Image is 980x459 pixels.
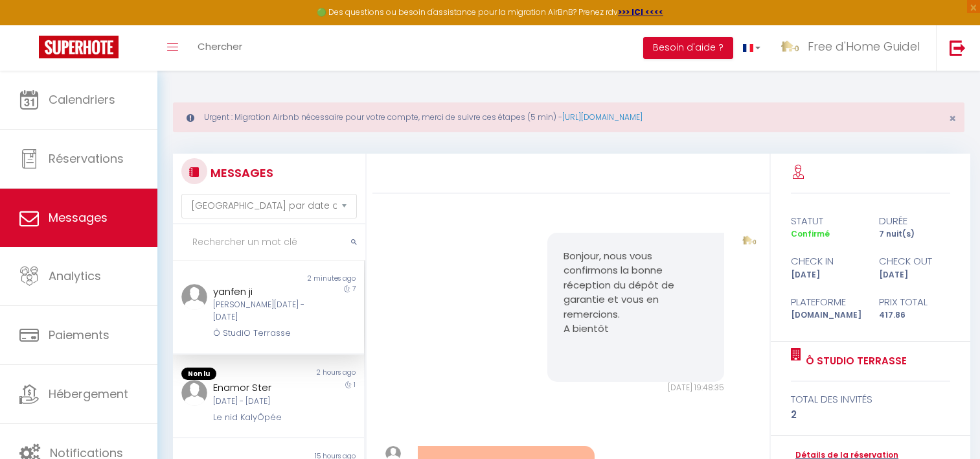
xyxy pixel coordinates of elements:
[49,209,108,226] span: Messages
[618,6,663,18] a: >>> ICI <<<<
[49,91,115,108] span: Calendriers
[49,268,101,284] span: Analytics
[871,253,959,269] div: check out
[782,294,871,310] div: Plateforme
[782,269,871,281] div: [DATE]
[742,233,757,248] img: ...
[173,102,964,132] div: Urgent : Migration Airbnb nécessaire pour votre compte, merci de suivre ces étapes (5 min) -
[49,386,128,402] span: Hébergement
[871,213,959,229] div: durée
[547,382,725,394] div: [DATE] 19:48:35
[268,368,363,381] div: 2 hours ago
[213,411,308,424] div: Le nid KalyÔpée
[188,25,252,71] a: Chercher
[181,380,207,406] img: ...
[49,150,124,167] span: Réservations
[949,113,956,124] button: Close
[782,253,871,269] div: check in
[564,249,709,322] p: Bonjour, nous vous confirmons la bonne réception du dépôt de garantie et vous en remercions.
[268,274,363,284] div: 2 minutes ago
[643,37,733,59] button: Besoin d'aide ?
[770,25,936,71] a: ... Free d'Home Guidel
[213,327,308,340] div: Ô StudiO Terrasse
[808,38,920,54] span: Free d'Home Guidel
[198,40,242,53] span: Chercher
[207,158,273,187] h3: MESSAGES
[564,322,709,336] p: A bientôt
[213,299,308,324] div: [PERSON_NAME][DATE] - [DATE]
[801,353,907,369] a: Ô StudiO Terrasse
[782,309,871,322] div: [DOMAIN_NAME]
[39,36,119,58] img: Super Booking
[791,228,830,239] span: Confirmé
[871,269,959,281] div: [DATE]
[871,309,959,322] div: 417.86
[782,213,871,229] div: statut
[181,284,207,310] img: ...
[950,40,966,56] img: logout
[49,327,109,343] span: Paiements
[791,392,950,407] div: total des invités
[173,224,365,261] input: Rechercher un mot clé
[354,380,356,390] span: 1
[871,294,959,310] div: Prix total
[213,380,308,395] div: Enamor Ster
[213,284,308,300] div: yanfen ji
[213,395,308,408] div: [DATE] - [DATE]
[352,284,356,294] span: 7
[791,407,950,423] div: 2
[181,368,216,381] span: Non lu
[780,37,799,56] img: ...
[562,112,643,123] a: [URL][DOMAIN_NAME]
[949,110,956,126] span: ×
[871,228,959,241] div: 7 nuit(s)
